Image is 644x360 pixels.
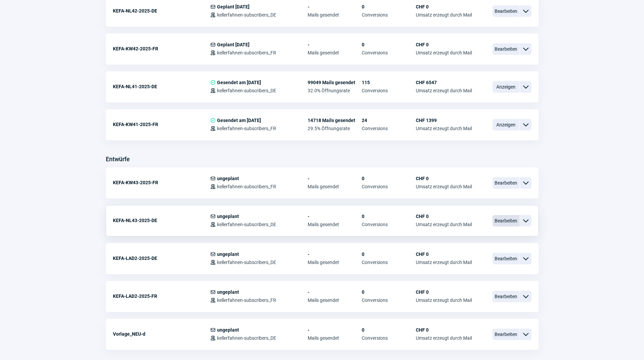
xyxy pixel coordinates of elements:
[362,176,416,181] span: 0
[416,327,472,333] span: CHF 0
[217,80,261,85] span: Gesendet am [DATE]
[416,297,472,303] span: Umsatz erzeugt durch Mail
[362,260,416,265] span: Conversions
[308,126,362,131] span: 29.5% Öffnungsrate
[493,43,520,55] span: Bearbeiten
[362,297,416,303] span: Conversions
[113,214,210,227] div: KEFA-NL43-2025-DE
[416,335,472,341] span: Umsatz erzeugt durch Mail
[217,126,276,131] span: kellerfahnen-subscribers_FR
[308,327,362,333] span: -
[362,88,416,93] span: Conversions
[217,251,239,257] span: ungeplant
[308,214,362,219] span: -
[362,327,416,333] span: 0
[308,118,362,123] span: 14718 Mails gesendet
[362,214,416,219] span: 0
[308,12,362,18] span: Mails gesendet
[362,126,416,131] span: Conversions
[362,289,416,295] span: 0
[217,12,276,18] span: kellerfahnen-subscribers_DE
[113,176,210,189] div: KEFA-KW43-2025-FR
[217,88,276,93] span: kellerfahnen-subscribers_DE
[416,118,472,123] span: CHF 1399
[416,289,472,295] span: CHF 0
[308,289,362,295] span: -
[106,154,130,165] h3: Entwürfe
[217,335,276,341] span: kellerfahnen-subscribers_DE
[416,12,472,18] span: Umsatz erzeugt durch Mail
[493,81,520,93] span: Anzeigen
[308,80,362,85] span: 99049 Mails gesendet
[113,4,210,18] div: KEFA-NL42-2025-DE
[217,214,239,219] span: ungeplant
[113,327,210,341] div: Vorlage_NEU-d
[362,118,416,123] span: 24
[362,251,416,257] span: 0
[217,222,276,227] span: kellerfahnen-subscribers_DE
[493,119,520,130] span: Anzeigen
[217,118,261,123] span: Gesendet am [DATE]
[493,329,520,340] span: Bearbeiten
[416,4,472,9] span: CHF 0
[308,260,362,265] span: Mails gesendet
[113,289,210,303] div: KEFA-LAD2-2025-FR
[362,80,416,85] span: 115
[217,289,239,295] span: ungeplant
[217,184,276,189] span: kellerfahnen-subscribers_FR
[113,80,210,93] div: KEFA-NL41-2025-DE
[217,42,249,47] span: Geplant [DATE]
[362,50,416,55] span: Conversions
[308,176,362,181] span: -
[416,260,472,265] span: Umsatz erzeugt durch Mail
[493,177,520,189] span: Bearbeiten
[493,253,520,264] span: Bearbeiten
[308,184,362,189] span: Mails gesendet
[416,88,472,93] span: Umsatz erzeugt durch Mail
[308,251,362,257] span: -
[493,5,520,17] span: Bearbeiten
[308,42,362,47] span: -
[113,251,210,265] div: KEFA-LAD2-2025-DE
[362,184,416,189] span: Conversions
[308,4,362,9] span: -
[416,176,472,181] span: CHF 0
[362,12,416,18] span: Conversions
[416,42,472,47] span: CHF 0
[416,184,472,189] span: Umsatz erzeugt durch Mail
[217,4,249,9] span: Geplant [DATE]
[308,222,362,227] span: Mails gesendet
[217,50,276,55] span: kellerfahnen-subscribers_FR
[113,42,210,55] div: KEFA-KW42-2025-FR
[416,50,472,55] span: Umsatz erzeugt durch Mail
[217,176,239,181] span: ungeplant
[493,291,520,302] span: Bearbeiten
[308,335,362,341] span: Mails gesendet
[308,88,362,93] span: 32.0% Öffnungsrate
[362,42,416,47] span: 0
[416,251,472,257] span: CHF 0
[308,297,362,303] span: Mails gesendet
[493,215,520,226] span: Bearbeiten
[416,222,472,227] span: Umsatz erzeugt durch Mail
[362,4,416,9] span: 0
[416,214,472,219] span: CHF 0
[416,80,472,85] span: CHF 6547
[217,327,239,333] span: ungeplant
[217,297,276,303] span: kellerfahnen-subscribers_FR
[362,335,416,341] span: Conversions
[362,222,416,227] span: Conversions
[113,118,210,131] div: KEFA-KW41-2025-FR
[217,260,276,265] span: kellerfahnen-subscribers_DE
[308,50,362,55] span: Mails gesendet
[416,126,472,131] span: Umsatz erzeugt durch Mail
